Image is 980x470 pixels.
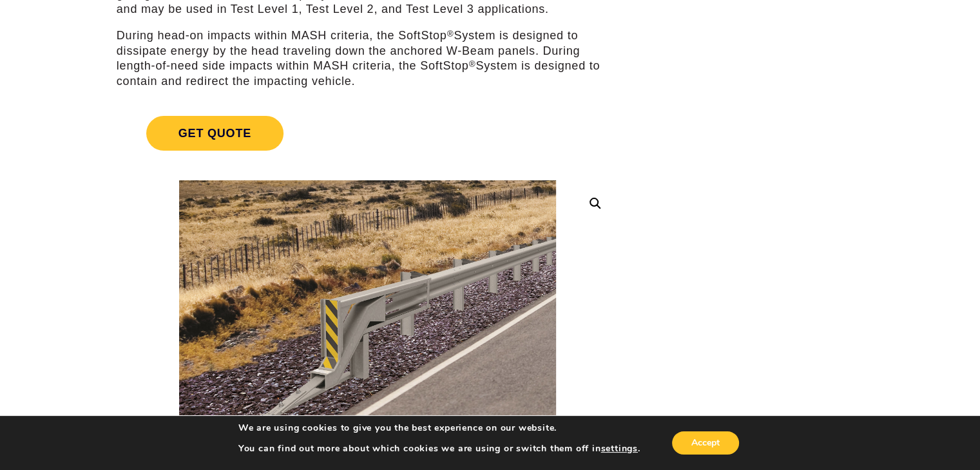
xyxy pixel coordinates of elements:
button: Accept [672,431,739,455]
p: You can find out more about which cookies we are using or switch them off in . [238,443,640,455]
p: We are using cookies to give you the best experience on our website. [238,422,640,434]
a: Get Quote [117,100,619,166]
p: During head-on impacts within MASH criteria, the SoftStop System is designed to dissipate energy ... [117,28,619,89]
span: Get Quote [146,116,283,151]
sup: ® [469,59,476,69]
button: settings [600,443,637,455]
sup: ® [447,29,454,39]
